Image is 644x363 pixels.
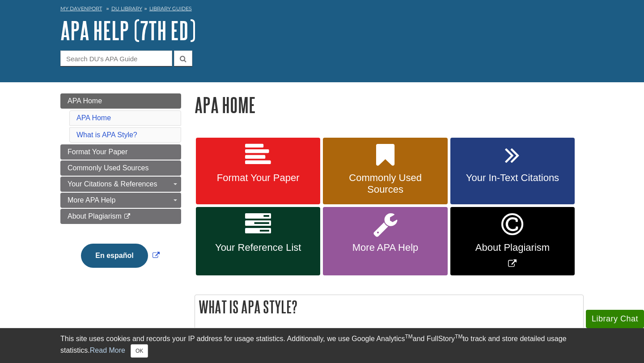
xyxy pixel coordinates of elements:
input: Search DU's APA Guide [60,51,172,66]
a: Library Guides [149,5,192,12]
a: DU Library [111,5,142,12]
a: Format Your Paper [60,144,181,160]
a: APA Home [76,114,111,122]
h1: APA Home [195,93,584,116]
a: APA Help (7th Ed) [60,17,196,44]
span: Commonly Used Sources [330,172,441,195]
button: Close [131,344,148,358]
span: Format Your Paper [68,148,127,156]
a: Your Citations & References [60,177,181,192]
a: Link opens in new window [79,252,161,259]
span: Format Your Paper [203,172,314,184]
nav: breadcrumb [60,3,584,17]
a: What is APA Style? [76,131,137,139]
a: My Davenport [60,5,102,13]
a: About Plagiarism [60,209,181,224]
a: More APA Help [323,207,447,275]
a: Format Your Paper [196,138,320,205]
span: About Plagiarism [68,212,122,220]
a: Commonly Used Sources [60,160,181,176]
a: Read More [90,346,125,354]
span: Your In-Text Citations [457,172,568,184]
sup: TM [405,333,412,340]
a: Your Reference List [196,207,320,275]
span: About Plagiarism [457,242,568,253]
span: Your Citations & References [68,180,157,188]
h2: What is APA Style? [195,295,583,319]
a: Link opens in new window [450,207,575,275]
span: More APA Help [330,242,441,253]
span: APA Home [68,97,102,105]
a: Commonly Used Sources [323,138,447,205]
a: More APA Help [60,193,181,208]
div: This site uses cookies and records your IP address for usage statistics. Additionally, we use Goo... [60,333,584,358]
span: More APA Help [68,196,115,204]
div: Guide Page Menu [60,93,181,283]
a: Your In-Text Citations [450,138,575,205]
button: Library Chat [586,310,644,328]
i: This link opens in a new window [123,214,131,219]
a: APA Home [60,93,181,109]
button: En español [81,244,148,268]
span: Commonly Used Sources [68,164,148,172]
span: Your Reference List [203,242,314,253]
sup: TM [455,333,462,340]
